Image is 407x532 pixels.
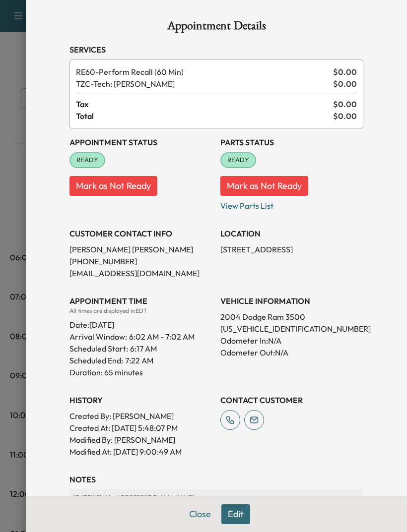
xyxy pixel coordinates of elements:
p: 6:17 AM [130,343,157,355]
span: READY [70,155,104,165]
p: Scheduled End: [69,355,123,366]
h3: Parts Status [220,136,363,148]
span: $ 0.00 [333,110,357,122]
div: Date: [DATE] [69,315,212,331]
h3: LOCATION [220,228,363,239]
h3: APPOINTMENT TIME [69,295,212,307]
span: Perform Recall (60 Min) [76,66,329,78]
button: Mark as Not Ready [69,176,157,196]
p: Scheduled Start: [69,343,128,355]
span: Tax [76,98,333,110]
div: All times are displayed in EDT [69,307,212,315]
span: Tech: Zach C [76,78,329,90]
h3: CUSTOMER CONTACT INFO [69,228,212,239]
p: [PHONE_NUMBER] [69,255,212,267]
p: Odometer Out: N/A [220,347,363,358]
p: [DATE] | [EMAIL_ADDRESS][DOMAIN_NAME] [73,493,359,501]
span: Total [76,110,333,122]
p: Created At : [DATE] 5:48:07 PM [69,422,212,434]
span: READY [221,155,255,165]
button: Close [183,504,217,524]
button: Mark as Not Ready [220,176,308,196]
p: [EMAIL_ADDRESS][DOMAIN_NAME] [69,267,212,279]
p: Modified At : [DATE] 9:00:49 AM [69,446,212,458]
span: $ 0.00 [333,98,357,110]
p: Odometer In: N/A [220,335,363,347]
h3: VEHICLE INFORMATION [220,295,363,307]
h3: NOTES [69,473,363,485]
span: $ 0.00 [333,78,357,90]
h3: Appointment Status [69,136,212,148]
p: View Parts List [220,196,363,212]
p: Arrival Window: [69,331,212,343]
h3: History [69,394,212,406]
p: Created By : [PERSON_NAME] [69,410,212,422]
p: [US_VEHICLE_IDENTIFICATION_NUMBER] [220,323,363,335]
h3: CONTACT CUSTOMER [220,394,363,406]
span: $ 0.00 [333,66,357,78]
p: Duration: 65 minutes [69,366,212,378]
p: [PERSON_NAME] [PERSON_NAME] [69,243,212,255]
p: 7:22 AM [125,355,153,366]
p: [STREET_ADDRESS] [220,243,363,255]
h1: Appointment Details [69,20,363,36]
p: Modified By : [PERSON_NAME] [69,434,212,446]
span: 6:02 AM - 7:02 AM [129,331,195,343]
button: Edit [221,504,250,524]
h3: Services [69,44,363,56]
p: 2004 Dodge Ram 3500 [220,311,363,323]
